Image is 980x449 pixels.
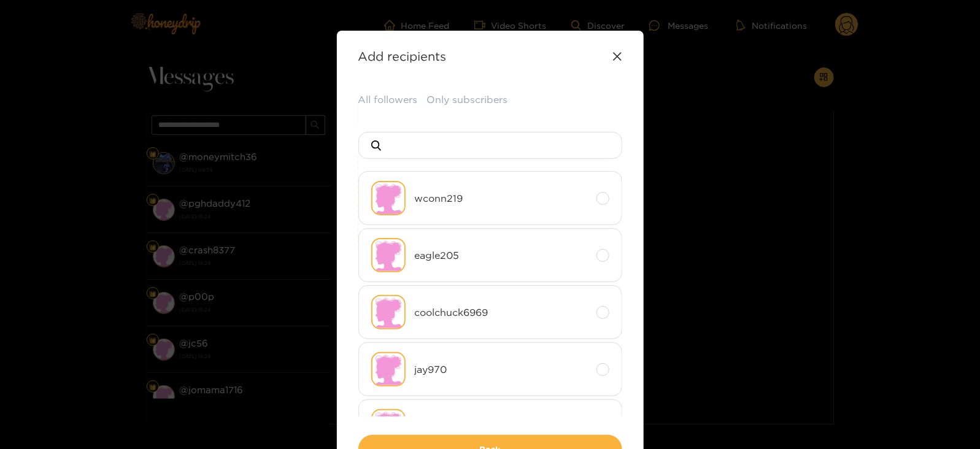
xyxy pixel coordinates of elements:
img: no-avatar.png [371,181,406,215]
span: eagle205 [415,248,587,263]
span: wconn219 [415,191,587,205]
img: no-avatar.png [371,238,406,272]
button: All followers [358,93,418,107]
img: no-avatar.png [371,409,406,443]
span: coolchuck6969 [415,305,587,320]
img: no-avatar.png [371,295,406,329]
button: Only subscribers [427,93,508,107]
img: no-avatar.png [371,352,406,386]
span: jay970 [415,363,587,377]
strong: Add recipients [358,49,447,63]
